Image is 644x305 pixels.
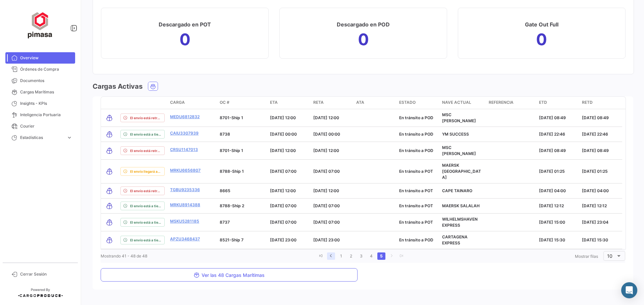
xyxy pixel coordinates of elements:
span: El envío está retrasado. [130,148,162,153]
h1: 0 [179,34,191,45]
a: 1 [337,252,345,260]
span: Mostrar filas [575,254,598,259]
span: En tránsito a POT [399,169,433,174]
span: [DATE] 08:49 [582,148,609,153]
p: 8701-Ship 1 [220,115,265,121]
span: [DATE] 22:46 [582,132,608,137]
span: [DATE] 04:00 [539,188,566,193]
span: [DATE] 07:00 [313,169,340,174]
datatable-header-cell: Estado [396,97,439,109]
span: Cargas Marítimas [20,89,72,95]
p: 8701-Ship 1 [220,148,265,154]
datatable-header-cell: transportMode [101,97,118,109]
span: [DATE] 00:00 [313,132,340,137]
datatable-header-cell: Referencia [486,97,536,109]
datatable-header-cell: OC # [217,97,267,109]
a: APZU3468437 [170,236,200,242]
h3: Cargas Activas [93,82,143,91]
span: El envío está a tiempo. [130,132,162,137]
span: El envío está a tiempo. [130,203,162,209]
a: 4 [367,252,375,260]
p: 8737 [220,219,265,225]
li: page 2 [346,250,356,262]
span: RETA [313,99,324,105]
span: [DATE] 23:00 [270,237,297,242]
p: 8738 [220,131,265,137]
datatable-header-cell: ETA [267,97,310,109]
span: [DATE] 07:00 [270,203,297,208]
p: WILHELMSHAVEN EXPRESS [442,216,483,228]
li: page 4 [366,250,376,262]
span: [DATE] 07:00 [270,169,297,174]
button: Ocean [148,82,158,90]
a: Insights - KPIs [5,98,75,109]
a: CAIU3307939 [170,130,199,136]
span: Mostrando 41 - 48 de 48 [101,253,147,258]
span: 10 [607,253,612,259]
h3: Descargado en POD [337,20,390,29]
p: MAERSK SALALAH [442,203,483,209]
datatable-header-cell: Carga [167,97,217,109]
span: Estado [399,99,416,105]
p: MSC [PERSON_NAME] [442,145,483,157]
a: MRKU8914388 [170,202,200,208]
a: Overview [5,52,75,64]
p: MSC [PERSON_NAME] [442,112,483,124]
span: [DATE] 22:46 [539,132,565,137]
p: 8521-Ship 7 [220,237,265,243]
span: En tránsito a POT [399,220,433,225]
datatable-header-cell: ATA [354,97,396,109]
span: [DATE] 08:49 [539,148,566,153]
span: Documentos [20,78,72,84]
a: MRKU6656807 [170,167,201,173]
p: MAERSK [GEOGRAPHIC_DATA] [442,162,483,180]
a: Courier [5,121,75,132]
span: Estadísticas [20,135,64,141]
p: 8665 [220,188,265,194]
span: Nave actual [442,99,471,105]
span: ATA [356,99,364,105]
a: 3 [357,252,365,260]
span: expand_more [66,135,72,141]
span: [DATE] 23:00 [313,237,340,242]
datatable-header-cell: ETD [536,97,579,109]
p: 8788-Ship 1 [220,168,265,174]
span: [DATE] 07:00 [313,220,340,225]
span: El envío está a tiempo. [130,220,162,225]
span: ETD [539,99,547,105]
span: [DATE] 04:00 [582,188,609,193]
button: Ver las 48 Cargas Marítimas [101,268,358,282]
span: [DATE] 15:30 [539,237,565,242]
span: [DATE] 08:49 [539,115,566,120]
span: [DATE] 07:00 [313,203,340,208]
span: [DATE] 00:00 [270,132,297,137]
span: [DATE] 23:04 [582,220,608,225]
span: [DATE] 12:12 [582,203,607,208]
h1: 0 [358,34,369,45]
span: [DATE] 15:00 [539,220,565,225]
datatable-header-cell: RETD [579,97,622,109]
span: En tránsito a POT [399,203,433,208]
span: El envío está retrasado. [130,188,162,194]
a: Órdenes de Compra [5,64,75,75]
span: Overview [20,55,72,61]
span: [DATE] 01:25 [582,169,608,174]
a: go to last page [397,252,406,260]
span: El envío llegará adelantado. [130,169,162,174]
span: Insights - KPIs [20,100,72,106]
datatable-header-cell: Nave actual [439,97,486,109]
span: En tránsito a POT [399,188,433,193]
a: 2 [347,252,355,260]
span: [DATE] 12:00 [313,148,339,153]
span: ETA [270,99,278,105]
div: Abrir Intercom Messenger [621,282,637,298]
a: Documentos [5,75,75,86]
a: Inteligencia Portuaria [5,109,75,121]
span: [DATE] 07:00 [270,220,297,225]
span: Carga [170,99,185,105]
span: [DATE] 12:00 [270,188,296,193]
li: page 1 [336,250,346,262]
span: En tránsito a POD [399,237,433,242]
li: page 3 [356,250,366,262]
span: [DATE] 12:00 [313,115,339,120]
